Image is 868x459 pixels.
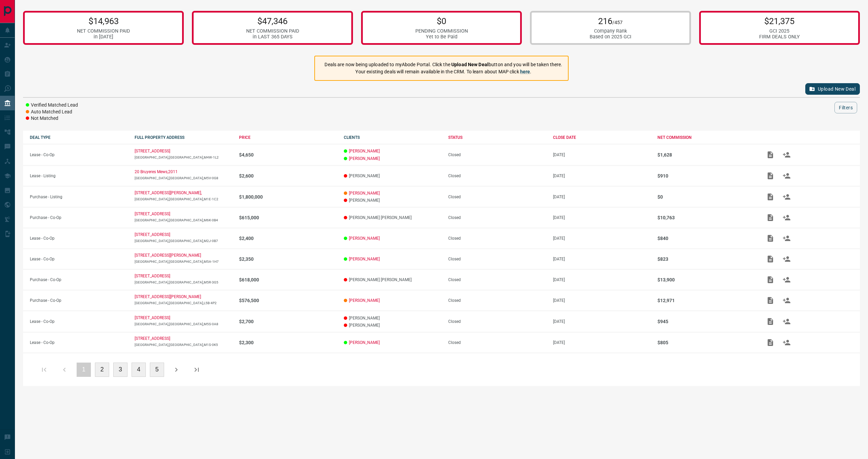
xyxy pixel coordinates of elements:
[135,190,202,195] a: [STREET_ADDRESS][PERSON_NAME],
[239,277,337,282] p: $618,000
[324,68,562,75] p: Your existing deals will remain available in the CRM. To learn about MAP click .
[30,277,128,282] p: Purchase - Co-Op
[77,363,91,377] button: 1
[590,16,631,26] p: 216
[26,115,78,122] li: Not Matched
[135,260,233,263] p: [GEOGRAPHIC_DATA],[GEOGRAPHIC_DATA],M5A-1H7
[132,363,146,377] button: 4
[30,236,128,241] p: Lease - Co-Op
[349,149,380,153] a: [PERSON_NAME]
[344,198,442,203] p: [PERSON_NAME]
[657,319,755,324] p: $945
[349,340,380,345] a: [PERSON_NAME]
[239,215,337,220] p: $615,000
[30,195,128,199] p: Purchase - Listing
[778,194,795,199] span: Match Clients
[657,236,755,241] p: $840
[553,298,651,303] p: [DATE]
[762,277,778,282] span: Add / View Documents
[113,363,127,377] button: 3
[239,319,337,324] p: $2,700
[135,322,233,326] p: [GEOGRAPHIC_DATA],[GEOGRAPHIC_DATA],M5S-0A8
[778,277,795,282] span: Match Clients
[77,34,130,40] div: in [DATE]
[553,195,651,199] p: [DATE]
[239,236,337,241] p: $2,400
[778,319,795,324] span: Match Clients
[30,340,128,345] p: Lease - Co-Op
[448,152,546,157] div: Closed
[657,173,755,179] p: $910
[246,16,299,26] p: $47,346
[135,212,170,216] a: [STREET_ADDRESS]
[657,135,755,140] div: NET COMMISSION
[553,152,651,157] p: [DATE]
[135,176,233,180] p: [GEOGRAPHIC_DATA],[GEOGRAPHIC_DATA],M5V-0G8
[239,340,337,345] p: $2,300
[657,256,755,262] p: $823
[239,298,337,303] p: $576,500
[415,16,468,26] p: $0
[778,236,795,241] span: Match Clients
[344,135,442,140] div: CLIENTS
[590,28,631,34] div: Company Rank
[349,298,380,303] a: [PERSON_NAME]
[30,257,128,261] p: Lease - Co-Op
[344,316,442,320] p: [PERSON_NAME]
[657,152,755,158] p: $1,628
[553,215,651,220] p: [DATE]
[520,69,530,74] a: here
[135,274,170,278] p: [STREET_ADDRESS]
[448,236,546,241] div: Closed
[612,20,623,25] span: /457
[135,135,233,140] div: FULL PROPERTY ADDRESS
[759,28,800,34] div: GCI 2025
[135,294,201,299] p: [STREET_ADDRESS][PERSON_NAME]
[778,257,795,261] span: Match Clients
[30,135,128,140] div: DEAL TYPE
[553,319,651,324] p: [DATE]
[26,109,78,115] li: Auto Matched Lead
[239,135,337,140] div: PRICE
[30,215,128,220] p: Purchase - Co-Op
[30,319,128,324] p: Lease - Co-Op
[135,280,233,284] p: [GEOGRAPHIC_DATA],[GEOGRAPHIC_DATA],M5R-3G5
[344,215,442,220] p: [PERSON_NAME] [PERSON_NAME]
[448,195,546,199] div: Closed
[135,197,233,201] p: [GEOGRAPHIC_DATA],[GEOGRAPHIC_DATA],M1E-1C2
[239,173,337,179] p: $2,600
[30,173,128,178] p: Lease - Listing
[344,323,442,328] p: [PERSON_NAME]
[135,253,201,258] a: [STREET_ADDRESS][PERSON_NAME]
[26,102,78,109] li: Verified Matched Lead
[30,298,128,303] p: Purchase - Co-Op
[239,152,337,158] p: $4,650
[553,277,651,282] p: [DATE]
[762,152,778,157] span: Add / View Documents
[448,298,546,303] div: Closed
[762,236,778,241] span: Add / View Documents
[135,169,178,174] a: 20 Bruyeres Mews,2011
[778,215,795,220] span: Match Clients
[135,336,170,341] a: [STREET_ADDRESS]
[762,340,778,345] span: Add / View Documents
[448,215,546,220] div: Closed
[778,298,795,303] span: Match Clients
[759,16,800,26] p: $21,375
[657,298,755,303] p: $12,971
[657,340,755,345] p: $805
[135,239,233,243] p: [GEOGRAPHIC_DATA],[GEOGRAPHIC_DATA],M2J-0B7
[778,173,795,178] span: Match Clients
[553,257,651,261] p: [DATE]
[135,232,170,237] a: [STREET_ADDRESS]
[135,315,170,320] a: [STREET_ADDRESS]
[135,218,233,222] p: [GEOGRAPHIC_DATA],[GEOGRAPHIC_DATA],M6K-0B4
[448,319,546,324] div: Closed
[778,340,795,345] span: Match Clients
